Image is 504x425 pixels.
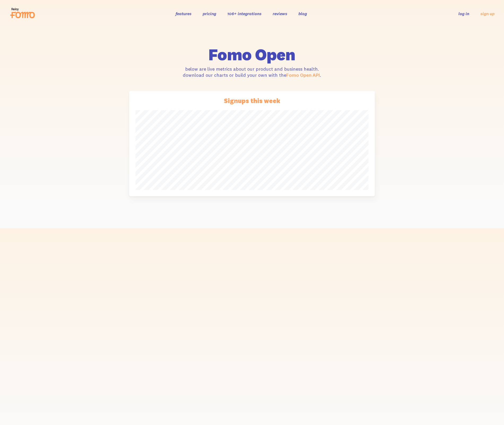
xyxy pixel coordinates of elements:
a: reviews [273,11,287,16]
a: 106+ integrations [227,11,262,16]
a: features [176,11,192,16]
a: log in [458,11,469,16]
a: Fomo Open API [286,72,320,78]
a: pricing [203,11,216,16]
a: blog [298,11,307,16]
h1: Fomo Open [180,46,324,63]
h3: Signups this week [136,97,368,104]
a: sign up [480,11,494,16]
p: below are live metrics about our product and business health. download our charts or build your o... [180,66,324,78]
